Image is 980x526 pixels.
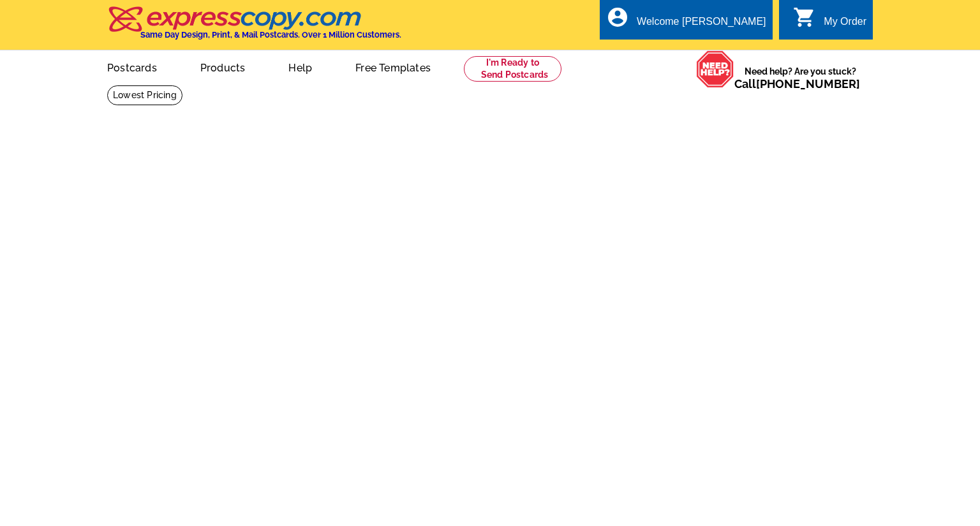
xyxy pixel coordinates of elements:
a: shopping_cart My Order [793,14,866,30]
a: [PHONE_NUMBER] [756,77,860,91]
a: Help [268,52,332,82]
div: Welcome [PERSON_NAME] [637,16,766,34]
i: shopping_cart [793,6,816,29]
h4: Same Day Design, Print, & Mail Postcards. Over 1 Million Customers. [140,30,401,40]
a: Free Templates [335,52,451,82]
span: Need help? Are you stuck? [734,65,866,91]
a: Same Day Design, Print, & Mail Postcards. Over 1 Million Customers. [107,15,401,40]
i: account_circle [606,6,629,29]
img: help [696,50,734,88]
span: Call [734,77,860,91]
div: My Order [824,16,866,34]
a: Products [180,52,266,82]
a: Postcards [87,52,177,82]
